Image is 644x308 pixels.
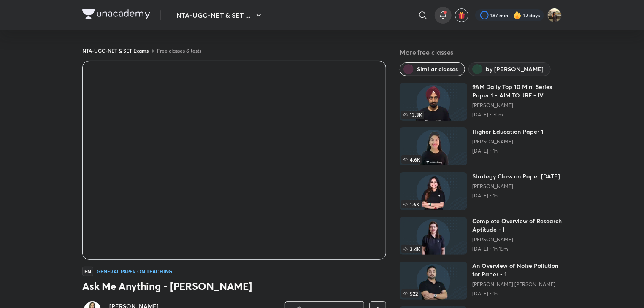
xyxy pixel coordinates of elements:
h5: More free classes [400,47,562,57]
h4: General Paper on Teaching [97,269,173,274]
h3: Ask Me Anything - [PERSON_NAME] [82,279,386,293]
p: [DATE] • 1h [472,192,560,199]
img: Soumya singh [547,8,562,22]
h6: 9AM Daily Top 10 Mini Series Paper 1 - AIM TO JRF - IV [472,83,562,100]
button: by Niharika Bhagtani [468,62,551,76]
span: 522 [401,289,419,298]
span: 3.4K [401,245,422,253]
p: [DATE] • 1h [472,148,544,154]
p: [DATE] • 1h 15m [472,246,562,252]
a: NTA-UGC-NET & SET Exams [82,47,149,54]
a: Free classes & tests [157,47,201,54]
img: Company Logo [82,9,150,19]
span: 4.6K [401,155,422,164]
button: avatar [455,8,468,22]
button: Similar classes [400,62,465,76]
iframe: Class [83,61,386,259]
span: Similar classes [417,65,458,73]
span: 13.3K [401,111,424,119]
a: [PERSON_NAME] [472,102,562,109]
h6: Complete Overview of Research Aptitude - I [472,217,562,234]
img: avatar [458,11,465,19]
span: 1.6K [401,200,421,208]
h6: Higher Education Paper 1 [472,127,544,136]
button: NTA-UGC-NET & SET ... [171,7,269,24]
h6: An Overview of Noise Pollution for Paper - 1 [472,262,562,278]
p: [DATE] • 30m [472,111,562,118]
p: [DATE] • 1h [472,290,562,297]
span: by Niharika Bhagtani [486,65,544,73]
img: streak [513,11,522,19]
a: [PERSON_NAME] [472,183,560,190]
a: [PERSON_NAME] [PERSON_NAME] [472,281,562,288]
h6: Strategy Class on Paper [DATE] [472,172,560,181]
span: EN [82,267,93,276]
a: Company Logo [82,9,150,22]
a: [PERSON_NAME] [472,138,544,145]
a: [PERSON_NAME] [472,236,562,243]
